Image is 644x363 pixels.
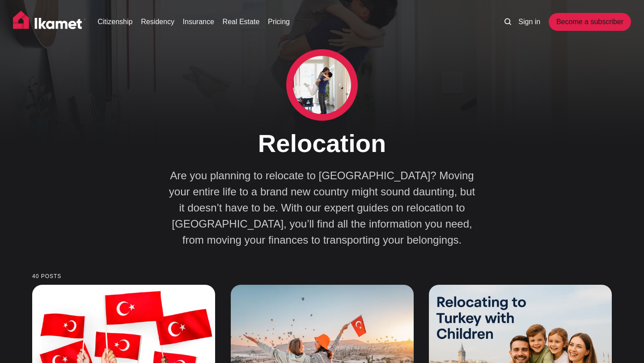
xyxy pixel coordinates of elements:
[97,17,132,27] a: Citizenship
[165,168,479,248] p: Are you planning to relocate to [GEOGRAPHIC_DATA]? Moving your entire life to a brand new country...
[549,13,631,31] a: Become a subscriber
[13,11,86,33] img: Ikamet home
[293,56,351,114] img: Relocation
[223,17,260,27] a: Real Estate
[157,128,487,158] h1: Relocation
[183,17,214,27] a: Insurance
[268,17,290,27] a: Pricing
[141,17,174,27] a: Residency
[518,17,540,27] a: Sign in
[32,274,612,279] small: 40 posts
